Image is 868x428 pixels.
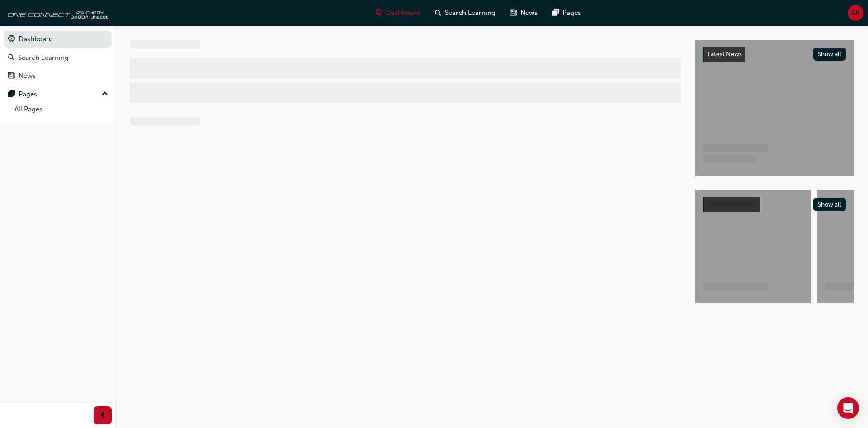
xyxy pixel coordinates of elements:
[102,88,108,100] span: up-icon
[18,53,69,63] div: Search Learning
[8,35,15,43] span: guage-icon
[851,8,860,18] span: AR
[19,71,36,81] div: News
[99,410,106,421] span: prev-icon
[4,31,112,48] a: Dashboard
[510,7,517,19] span: news-icon
[4,29,112,86] button: DashboardSearch LearningNews
[386,8,420,18] span: Dashboard
[8,54,14,62] span: search-icon
[435,7,441,19] span: search-icon
[848,5,863,21] button: AR
[8,72,15,80] span: news-icon
[552,7,559,19] span: pages-icon
[376,7,382,19] span: guage-icon
[445,8,495,18] span: Search Learning
[837,397,859,419] div: Open Intercom Messenger
[813,198,847,211] button: Show all
[708,50,742,58] span: Latest News
[562,8,581,18] span: Pages
[813,48,847,61] button: Show all
[8,91,15,99] span: pages-icon
[545,4,588,22] a: pages-iconPages
[19,89,37,100] div: Pages
[4,86,112,103] button: Pages
[5,4,108,22] img: oneconnect
[11,102,112,116] a: All Pages
[4,49,112,66] a: Search Learning
[4,67,112,84] a: News
[503,4,545,22] a: news-iconNews
[428,4,503,22] a: search-iconSearch Learning
[703,47,846,62] a: Latest NewsShow all
[368,4,428,22] a: guage-iconDashboard
[520,8,538,18] span: News
[703,197,846,212] a: Show all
